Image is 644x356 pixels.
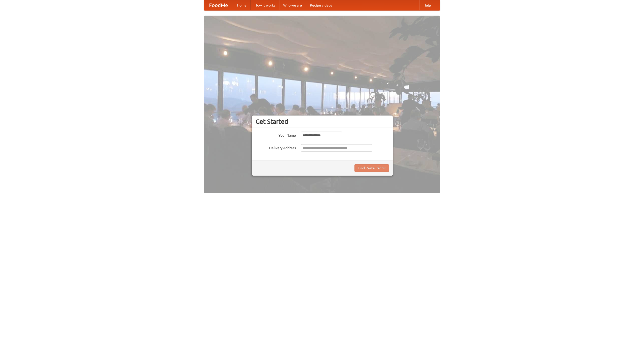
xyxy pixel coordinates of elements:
label: Your Name [256,132,296,138]
a: Home [233,0,251,10]
a: FoodMe [204,0,233,10]
a: Recipe videos [306,0,336,10]
button: Find Restaurants! [354,164,389,172]
a: How it works [251,0,279,10]
label: Delivery Address [256,144,296,150]
a: Who we are [279,0,306,10]
a: Help [419,0,435,10]
h3: Get Started [256,118,389,125]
